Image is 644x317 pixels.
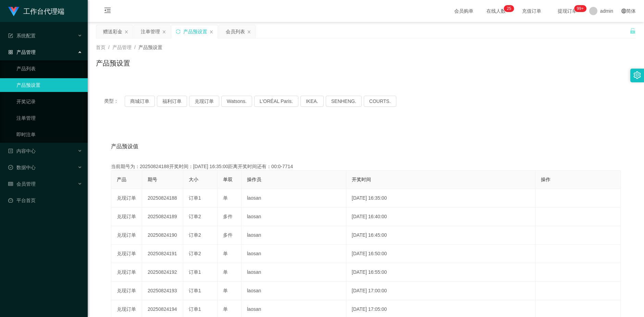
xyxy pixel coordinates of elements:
[352,177,371,182] span: 开奖时间
[183,25,207,38] div: 产品预设置
[111,142,138,151] span: 产品预设值
[111,189,142,208] td: 兑现订单
[112,45,132,50] span: 产品管理
[574,5,586,12] sup: 944
[189,288,201,293] span: 订单1
[23,0,64,22] h1: 工作台代理端
[189,269,201,275] span: 订单1
[223,288,228,293] span: 单
[134,45,136,50] span: /
[142,282,183,300] td: 20250824193
[254,96,298,107] button: L'ORÉAL Paris.
[519,9,545,13] span: 充值订单
[223,251,228,256] span: 单
[223,232,233,238] span: 多件
[509,5,511,12] p: 5
[346,282,535,300] td: [DATE] 17:00:00
[111,208,142,226] td: 兑现订单
[8,165,36,170] span: 数据中心
[189,214,201,219] span: 订单2
[633,71,641,79] i: 图标: setting
[16,111,82,125] a: 注单管理
[241,189,346,208] td: laosan
[189,96,219,107] button: 兑现订单
[142,245,183,263] td: 20250824191
[483,9,509,13] span: 在线人数
[16,62,82,75] a: 产品列表
[189,251,201,256] span: 订单2
[148,177,157,182] span: 期号
[541,177,550,182] span: 操作
[326,96,362,107] button: SENHENG.
[157,96,187,107] button: 福利订单
[108,45,110,50] span: /
[111,245,142,263] td: 兑现订单
[364,96,396,107] button: COURTS.
[223,269,228,275] span: 单
[504,5,514,12] sup: 25
[142,189,183,208] td: 20250824188
[189,177,198,182] span: 大小
[16,128,82,141] a: 即时注单
[8,165,13,170] i: 图标: check-circle-o
[346,226,535,245] td: [DATE] 16:45:00
[247,30,251,34] i: 图标: close
[111,163,621,170] div: 当前期号为：20250824188开奖时间：[DATE] 16:35:00距离开奖时间还有：00:0-7714
[16,78,82,92] a: 产品预设置
[223,306,228,312] span: 单
[8,50,13,55] i: 图标: appstore-o
[226,25,245,38] div: 会员列表
[8,181,13,186] i: 图标: table
[124,30,128,34] i: 图标: close
[346,245,535,263] td: [DATE] 16:50:00
[8,49,36,55] span: 产品管理
[96,0,119,22] i: 图标: menu-fold
[8,8,64,14] a: 工作台代理端
[630,28,636,34] i: 图标: unlock
[223,177,233,182] span: 单双
[111,263,142,282] td: 兑现订单
[8,181,36,187] span: 会员管理
[8,149,13,153] i: 图标: profile
[241,208,346,226] td: laosan
[189,195,201,201] span: 订单1
[189,232,201,238] span: 订单2
[104,96,125,107] span: 类型：
[96,58,130,68] h1: 产品预设置
[142,208,183,226] td: 20250824189
[142,226,183,245] td: 20250824190
[8,7,19,16] img: logo.9652507e.png
[96,45,106,50] span: 首页
[209,30,213,34] i: 图标: close
[8,33,36,38] span: 系统配置
[8,33,13,38] i: 图标: form
[176,29,181,34] i: 图标: sync
[8,193,82,207] a: 图标: dashboard平台首页
[142,263,183,282] td: 20250824192
[8,148,36,154] span: 内容中心
[141,25,160,38] div: 注单管理
[138,45,162,50] span: 产品预设置
[554,9,580,13] span: 提现订单
[103,25,122,38] div: 赠送彩金
[111,282,142,300] td: 兑现订单
[346,263,535,282] td: [DATE] 16:55:00
[241,263,346,282] td: laosan
[241,282,346,300] td: laosan
[221,96,252,107] button: Watsons.
[111,226,142,245] td: 兑现订单
[346,189,535,208] td: [DATE] 16:35:00
[621,9,626,13] i: 图标: global
[223,195,228,201] span: 单
[241,226,346,245] td: laosan
[346,208,535,226] td: [DATE] 16:40:00
[162,30,166,34] i: 图标: close
[300,96,324,107] button: IKEA.
[189,306,201,312] span: 订单1
[16,95,82,108] a: 开奖记录
[247,177,261,182] span: 操作员
[507,5,509,12] p: 2
[241,245,346,263] td: laosan
[117,177,126,182] span: 产品
[125,96,155,107] button: 商城订单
